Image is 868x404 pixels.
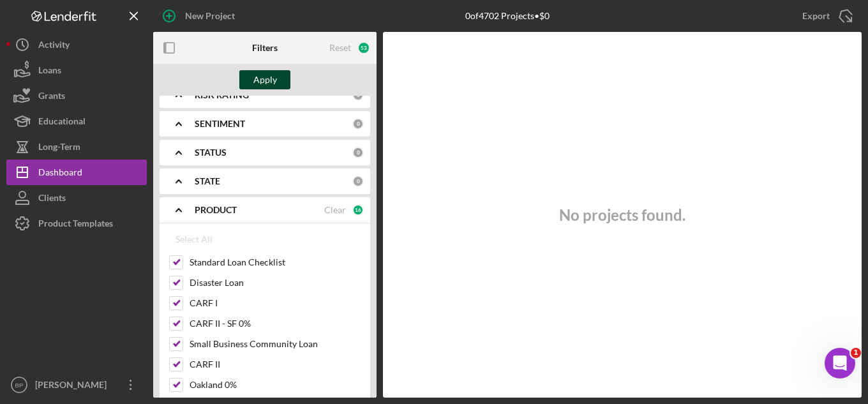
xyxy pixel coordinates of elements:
div: Export [802,3,830,29]
label: Oakland 0% [190,378,361,391]
button: Apply [239,70,290,89]
button: Activity [6,32,147,57]
div: New Project [185,3,235,29]
button: BP[PERSON_NAME] [6,372,147,398]
label: Disaster Loan [190,276,361,289]
button: Clients [6,185,147,211]
div: Activity [38,32,70,61]
div: Loans [38,57,61,86]
button: Dashboard [6,160,147,185]
h3: No projects found. [559,206,685,224]
div: 0 of 4702 Projects • $0 [465,11,550,21]
label: CARF I [190,297,361,310]
div: 0 [352,118,364,130]
button: Product Templates [6,211,147,236]
b: Filters [252,43,278,53]
div: Apply [253,70,277,89]
label: CARF II - SF 0% [190,317,361,330]
div: [PERSON_NAME] [32,372,115,401]
div: Clear [324,205,346,215]
div: Long-Term [38,134,80,163]
div: 0 [352,147,364,158]
span: 1 [851,348,861,358]
iframe: Intercom live chat [825,348,855,378]
b: SENTIMENT [195,119,245,129]
div: Dashboard [38,160,82,188]
b: RISK RATING [195,90,249,100]
button: Export [789,3,862,29]
div: Product Templates [38,211,113,239]
button: New Project [153,3,248,29]
div: Educational [38,108,86,137]
div: 0 [352,176,364,187]
b: STATUS [195,147,227,158]
div: Reset [329,43,351,53]
button: Grants [6,83,147,108]
div: 16 [352,204,364,216]
div: Clients [38,185,66,214]
label: Small Business Community Loan [190,338,361,350]
div: Select All [176,227,213,252]
label: CARF II [190,358,361,371]
div: 53 [357,41,370,54]
b: STATE [195,176,220,186]
button: Educational [6,108,147,134]
b: PRODUCT [195,205,237,215]
div: Grants [38,83,65,112]
button: Loans [6,57,147,83]
button: Long-Term [6,134,147,160]
div: 0 [352,89,364,101]
text: BP [15,382,24,389]
button: Select All [169,227,219,252]
label: Standard Loan Checklist [190,256,361,269]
